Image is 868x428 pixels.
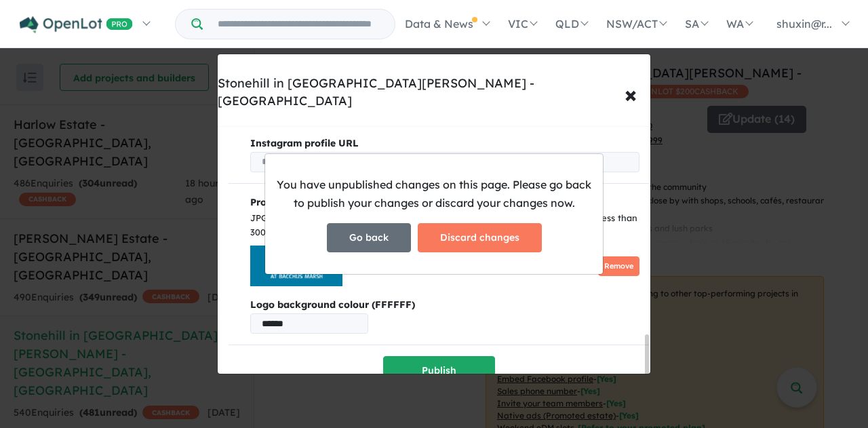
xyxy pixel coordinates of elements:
[276,176,592,212] p: You have unpublished changes on this page. Please go back to publish your changes or discard your...
[418,223,542,252] button: Discard changes
[205,9,392,39] input: Try estate name, suburb, builder or developer
[20,16,133,33] img: Openlot PRO Logo White
[776,17,832,31] span: shuxin@r...
[327,223,411,252] button: Go back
